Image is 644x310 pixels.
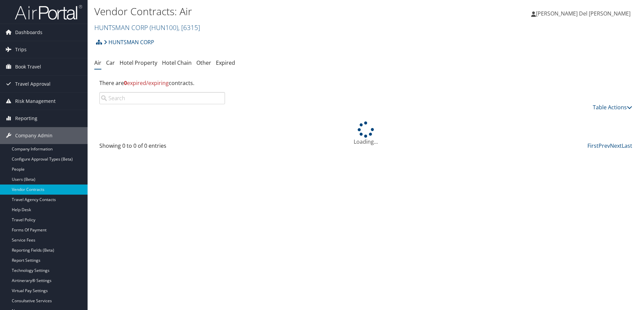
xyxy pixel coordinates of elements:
h1: Vendor Contracts: Air [94,4,456,19]
span: Risk Management [15,93,56,110]
div: There are contracts. [94,74,637,92]
span: Reporting [15,110,37,127]
img: airportal-logo.png [15,4,82,20]
a: Air [94,59,101,66]
span: Company Admin [15,127,53,144]
a: [PERSON_NAME] Del [PERSON_NAME] [531,3,637,24]
a: Hotel Property [120,59,157,66]
a: Other [196,59,211,66]
span: Book Travel [15,58,41,75]
span: Travel Approval [15,76,51,92]
span: , [ 6315 ] [178,23,200,32]
a: First [587,142,599,149]
a: Expired [216,59,235,66]
a: Last [622,142,632,149]
input: Search [99,92,225,104]
a: Next [610,142,622,149]
a: Prev [599,142,610,149]
span: Trips [15,41,27,58]
span: expired/expiring [124,79,169,87]
a: HUNTSMAN CORP [104,35,154,49]
a: Table Actions [593,104,632,111]
span: Dashboards [15,24,42,41]
div: Showing 0 to 0 of 0 entries [99,142,225,153]
span: [PERSON_NAME] Del [PERSON_NAME] [536,10,631,17]
div: Loading... [94,121,637,146]
span: ( HUN100 ) [150,23,178,32]
a: Car [106,59,115,66]
a: Hotel Chain [162,59,192,66]
strong: 0 [124,79,127,87]
a: HUNTSMAN CORP [94,23,200,32]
